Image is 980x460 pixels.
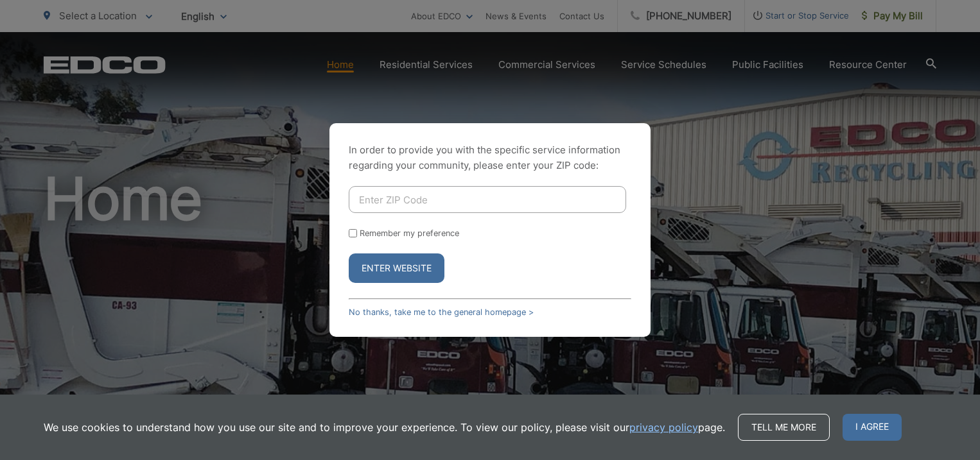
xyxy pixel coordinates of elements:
p: We use cookies to understand how you use our site and to improve your experience. To view our pol... [44,420,725,435]
span: I agree [843,414,902,441]
a: No thanks, take me to the general homepage > [349,307,534,317]
p: In order to provide you with the specific service information regarding your community, please en... [349,142,631,173]
input: Enter ZIP Code [349,186,626,213]
label: Remember my preference [360,228,459,238]
a: Tell me more [738,414,830,441]
button: Enter Website [349,253,444,283]
a: privacy policy [629,420,698,435]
